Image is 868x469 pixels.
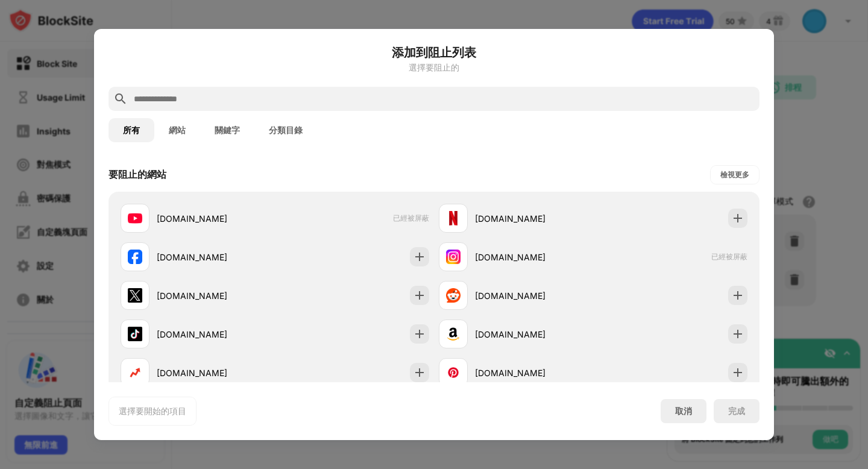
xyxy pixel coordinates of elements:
[254,118,317,142] button: 分類目錄
[475,367,593,379] div: [DOMAIN_NAME]
[475,251,593,263] div: [DOMAIN_NAME]
[446,288,461,303] img: favicons
[108,118,154,142] button: 所有
[711,252,747,262] span: 已經被屏蔽
[108,63,759,72] div: 選擇要阻止的
[446,211,461,225] img: favicons
[113,92,128,106] img: search.svg
[128,288,142,303] img: favicons
[446,250,461,264] img: favicons
[157,328,275,341] div: [DOMAIN_NAME]
[720,169,749,181] div: 檢視更多
[157,212,275,225] div: [DOMAIN_NAME]
[675,406,692,417] div: 取消
[128,365,142,380] img: favicons
[128,327,142,341] img: favicons
[154,118,200,142] button: 網站
[119,405,186,417] div: 選擇要開始的項目
[200,118,254,142] button: 關鍵字
[475,212,593,225] div: [DOMAIN_NAME]
[393,213,429,224] span: 已經被屏蔽
[128,211,142,225] img: favicons
[108,168,166,181] div: 要阻止的網站
[728,406,745,416] div: 完成
[446,327,461,341] img: favicons
[108,43,759,61] h6: 添加到阻止列表
[475,328,593,341] div: [DOMAIN_NAME]
[446,365,461,380] img: favicons
[157,251,275,263] div: [DOMAIN_NAME]
[475,289,593,302] div: [DOMAIN_NAME]
[157,367,275,379] div: [DOMAIN_NAME]
[128,250,142,264] img: favicons
[157,289,275,302] div: [DOMAIN_NAME]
